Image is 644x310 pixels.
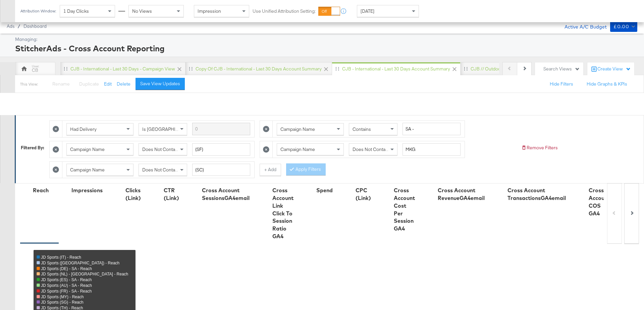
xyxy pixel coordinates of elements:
[471,66,505,72] div: CJB // Outdoors
[260,164,281,176] button: + Add
[361,8,374,14] span: [DATE]
[70,146,105,152] span: Campaign Name
[14,23,23,29] span: /
[394,187,415,232] div: Cross Account Cost Per Session GA4
[41,255,81,260] span: JD Sports (IT) - Reach
[41,266,92,271] span: JD Sports (DE) - SA - Reach
[21,145,44,151] div: Filtered By:
[23,23,47,29] a: Dashboard
[41,261,119,265] span: JD Sports ([GEOGRAPHIC_DATA]) - Reach
[521,145,558,151] button: Remove Filters
[507,187,566,202] div: Cross Account TransactionsGA4email
[41,289,92,294] span: JD Sports (FR) - SA - Reach
[20,9,56,13] div: Attribution Window:
[52,81,70,87] span: Rename
[587,81,627,87] button: Hide Graphs & KPIs
[79,81,99,87] span: Duplicate
[64,67,67,70] div: Drag to reorder tab
[70,126,97,132] span: Had Delivery
[356,187,371,202] div: CPC (Link)
[335,67,339,70] div: Drag to reorder tab
[142,167,179,173] span: Does Not Contain
[15,43,636,54] div: StitcherAds - Cross Account Reporting
[15,36,636,43] div: Managing:
[70,66,175,72] div: CJB - International - Last 30 days - Campaign View
[41,277,92,282] span: JD Sports (ES) - SA - Reach
[196,66,322,72] div: Copy of CJB - International - Last 30 days Account Summary
[438,187,485,202] div: Cross Account RevenueGA4email
[20,82,38,87] div: This View:
[136,78,185,90] button: Save View Updates
[353,146,389,152] span: Does Not Contain
[550,81,573,87] button: Hide Filters
[140,81,180,87] div: Save View Updates
[253,8,316,14] label: Use Unified Attribution Setting:
[104,81,112,87] button: Edit
[202,187,250,202] div: Cross Account SessionsGA4email
[132,8,152,14] span: No Views
[192,123,250,135] input: Enter a search term
[7,23,14,29] span: Ads
[41,300,84,305] span: JD Sports (SG) - Reach
[117,81,130,87] button: Delete
[70,167,105,173] span: Campaign Name
[32,67,38,73] div: CB
[192,143,250,156] input: Enter a search term
[164,187,179,202] div: CTR (Link)
[280,146,315,152] span: Campaign Name
[192,164,250,176] input: Enter a search term
[402,123,461,135] input: Enter a search term
[597,66,631,72] div: Create View
[142,146,179,152] span: Does Not Contain
[342,66,450,72] div: CJB - International - Last 30 days Account Summary
[41,272,128,276] span: JD Sports (NL) - [GEOGRAPHIC_DATA] - Reach
[557,21,607,31] div: Active A/C Budget
[125,187,141,202] div: Clicks (Link)
[63,8,89,14] span: 1 Day Clicks
[353,126,371,132] span: Contains
[189,67,193,70] div: Drag to reorder tab
[402,143,461,156] input: Enter a search term
[613,22,629,31] div: £0.00
[142,126,194,132] span: Is [GEOGRAPHIC_DATA]
[272,187,293,240] div: Cross Account Link Click To Session Ratio GA4
[543,66,580,72] div: Search Views
[589,187,610,217] div: Cross Account COS GA4
[41,283,92,288] span: JD Sports (AU) - SA - Reach
[610,21,637,32] button: £0.00
[71,187,103,194] div: Impressions
[33,187,49,194] div: Reach
[280,126,315,132] span: Campaign Name
[316,187,333,194] div: Spend
[41,295,84,299] span: JD Sports (MY) - Reach
[198,8,221,14] span: Impression
[464,67,468,70] div: Drag to reorder tab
